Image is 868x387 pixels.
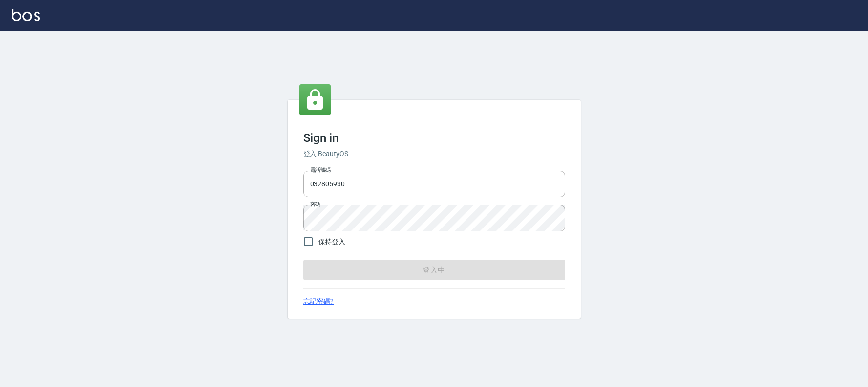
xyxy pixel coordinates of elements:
[303,149,565,159] h6: 登入 BeautyOS
[303,131,565,145] h3: Sign in
[12,9,40,21] img: Logo
[310,201,320,208] label: 密碼
[303,296,334,307] a: 忘記密碼?
[318,237,346,247] span: 保持登入
[310,166,331,174] label: 電話號碼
